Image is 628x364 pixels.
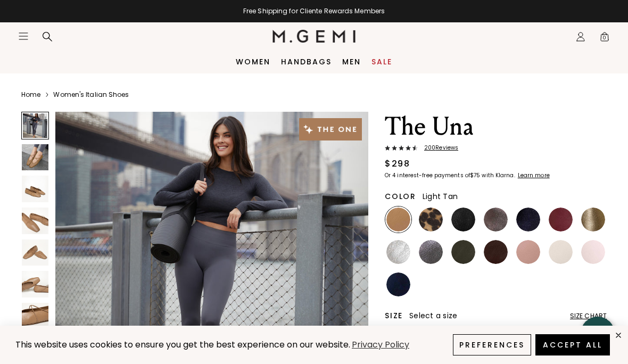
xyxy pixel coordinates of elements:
[22,271,48,297] img: The Una
[22,176,48,202] img: The Una
[15,338,350,351] span: This website uses cookies to ensure you get the best experience on our website.
[385,192,416,201] h2: Color
[272,30,356,43] img: M.Gemi
[451,208,475,231] img: Black
[451,240,475,264] img: Military
[22,303,48,329] img: The Una
[418,145,458,151] span: 200 Review s
[299,118,362,140] img: The One tag
[21,90,40,99] a: Home
[470,171,480,179] klarna-placement-style-amount: $75
[350,338,411,352] a: Privacy Policy (opens in a new tab)
[549,208,573,231] img: Burgundy
[281,57,332,66] a: Handbags
[516,240,540,264] img: Antique Rose
[22,239,48,266] img: The Una
[453,334,531,355] button: Preferences
[570,312,607,320] div: Size Chart
[385,158,410,170] div: $298
[385,145,607,153] a: 200Reviews
[516,208,540,231] img: Midnight Blue
[22,208,48,234] img: The Una
[385,171,470,179] klarna-placement-style-body: Or 4 interest-free payments of
[371,57,392,66] a: Sale
[409,310,457,321] span: Select a size
[614,331,623,340] div: close
[535,334,610,355] button: Accept All
[423,191,458,202] span: Light Tan
[386,240,410,264] img: Silver
[518,171,550,179] klarna-placement-style-cta: Learn more
[419,240,443,264] img: Gunmetal
[419,208,443,231] img: Leopard Print
[484,208,508,231] img: Cocoa
[53,90,129,99] a: Women's Italian Shoes
[599,34,610,44] span: 0
[385,112,607,142] h1: The Una
[581,240,605,264] img: Ballerina Pink
[342,57,361,66] a: Men
[236,57,270,66] a: Women
[22,144,48,171] img: The Una
[484,240,508,264] img: Chocolate
[385,311,403,320] h2: Size
[517,172,550,179] a: Learn more
[581,208,605,231] img: Gold
[18,31,29,42] button: Open site menu
[386,272,410,296] img: Navy
[549,240,573,264] img: Ecru
[482,171,516,179] klarna-placement-style-body: with Klarna
[386,208,410,231] img: Light Tan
